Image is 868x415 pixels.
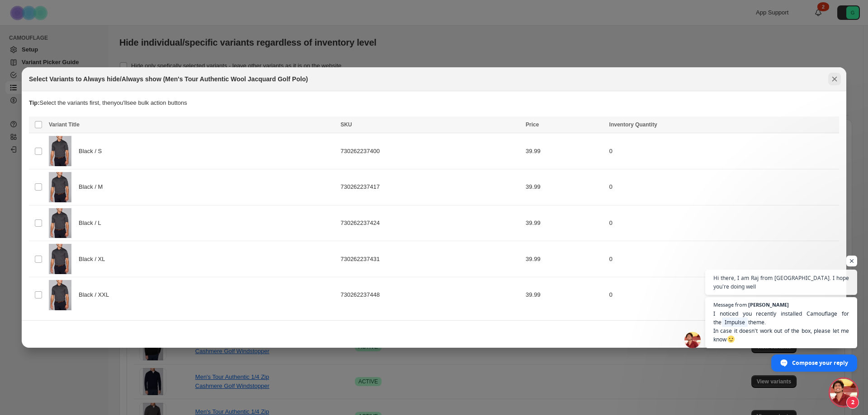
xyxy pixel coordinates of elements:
h2: Select Variants to Always hide/Always show (Men's Tour Authentic Wool Jacquard Golf Polo) [29,75,308,84]
span: Compose your reply [792,355,848,371]
td: 0 [607,205,839,241]
td: 730262237448 [338,277,523,312]
img: Mens-Tour-Authentic-Wool-Jacquard-Golf-Polo-Black-Callaway-Tour-Authentic.jpg [49,172,71,202]
span: Black / XL [79,255,110,264]
td: 730262237400 [338,133,523,169]
td: 730262237431 [338,241,523,277]
img: Mens-Tour-Authentic-Wool-Jacquard-Golf-Polo-Black-Callaway-Tour-Authentic.jpg [49,136,71,166]
td: 39.99 [523,205,607,241]
span: Black / M [79,182,108,191]
td: 730262237424 [338,205,523,241]
td: 39.99 [523,169,607,205]
span: I noticed you recently installed Camouflage for the theme. In case it doesn't work out of the box... [713,309,849,344]
td: 730262237417 [338,169,523,205]
span: [PERSON_NAME] [748,302,789,307]
td: 0 [607,277,839,312]
span: Message from [713,302,747,307]
span: SKU [340,121,352,128]
span: Hi there, I am Raj from [GEOGRAPHIC_DATA]. I hope you're doing well [713,274,849,291]
td: 39.99 [523,133,607,169]
span: Variant Title [49,121,80,128]
span: Black / XXL [79,290,114,299]
strong: Tip: [29,99,40,106]
img: Mens-Tour-Authentic-Wool-Jacquard-Golf-Polo-Black-Callaway-Tour-Authentic.jpg [49,208,71,238]
td: 39.99 [523,241,607,277]
p: Select the variants first, then you'll see bulk action buttons [29,98,839,107]
td: 0 [607,133,839,169]
span: Inventory Quantity [609,121,657,128]
button: Close [828,73,841,85]
span: 2 [846,396,859,409]
img: Mens-Tour-Authentic-Wool-Jacquard-Golf-Polo-Black-Callaway-Tour-Authentic.jpg [49,244,71,274]
span: Price [526,121,539,128]
div: Open chat [830,379,857,406]
span: Black / S [79,147,107,156]
span: Black / L [79,219,106,228]
img: Mens-Tour-Authentic-Wool-Jacquard-Golf-Polo-Black-Callaway-Tour-Authentic.jpg [49,280,71,310]
td: 0 [607,241,839,277]
td: 39.99 [523,277,607,312]
td: 0 [607,169,839,205]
